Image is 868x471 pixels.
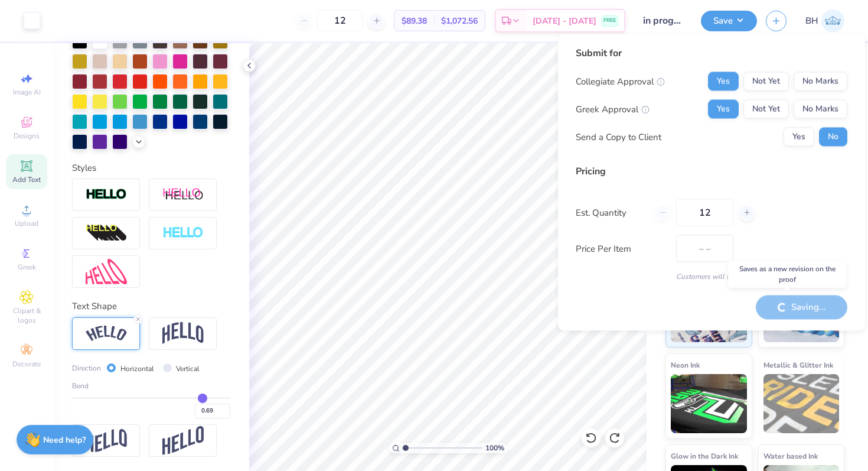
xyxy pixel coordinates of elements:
button: No Marks [794,72,847,91]
div: Customers will see this price on HQ. [576,271,847,282]
span: Add Text [12,175,41,184]
div: Text Shape [72,300,230,313]
div: Saves as a new revision on the proof [728,261,846,288]
span: FREE [603,17,616,25]
img: Negative Space [162,226,204,240]
span: Neon Ink [671,359,700,371]
label: Est. Quantity [576,206,646,219]
img: Arc [86,326,127,342]
img: Free Distort [86,259,127,284]
button: Yes [784,128,814,147]
img: Arch [162,322,204,345]
div: Greek Approval [576,102,650,116]
input: – – [676,199,733,226]
div: Pricing [576,164,847,178]
img: Bella Henkels [821,9,844,33]
img: Shadow [162,187,204,202]
button: No [819,128,847,147]
span: Water based Ink [763,450,818,462]
span: Upload [15,219,38,228]
span: Image AI [13,87,41,97]
span: BH [805,14,818,28]
input: – – [317,10,363,31]
button: Yes [708,72,739,91]
span: Clipart & logos [6,306,47,325]
img: Neon Ink [671,374,747,433]
button: Yes [708,100,739,119]
div: Submit for [576,46,847,60]
span: Glow in the Dark Ink [671,450,738,462]
div: Styles [72,161,230,175]
button: Save [701,11,757,31]
span: Metallic & Glitter Ink [763,359,833,371]
label: Price Per Item [576,242,667,255]
label: Vertical [176,363,200,374]
span: Decorate [12,359,41,369]
input: Untitled Design [634,9,692,33]
button: Not Yet [743,100,789,119]
strong: Need help? [43,434,86,446]
span: $1,072.56 [441,15,478,27]
span: Greek [18,262,36,272]
img: Flag [86,429,127,452]
span: $89.38 [402,15,427,27]
label: Horizontal [120,363,154,374]
img: 3d Illusion [86,224,127,243]
a: BH [805,9,844,33]
span: Bend [72,381,89,391]
img: Metallic & Glitter Ink [763,374,840,433]
img: Rise [162,426,204,455]
div: Send a Copy to Client [576,130,661,144]
span: Direction [72,363,101,373]
button: No Marks [794,100,847,119]
div: Collegiate Approval [576,74,665,88]
span: Designs [14,131,40,141]
span: 100 % [485,443,504,453]
img: Stroke [86,188,127,202]
span: [DATE] - [DATE] [533,15,596,27]
button: Not Yet [743,72,789,91]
